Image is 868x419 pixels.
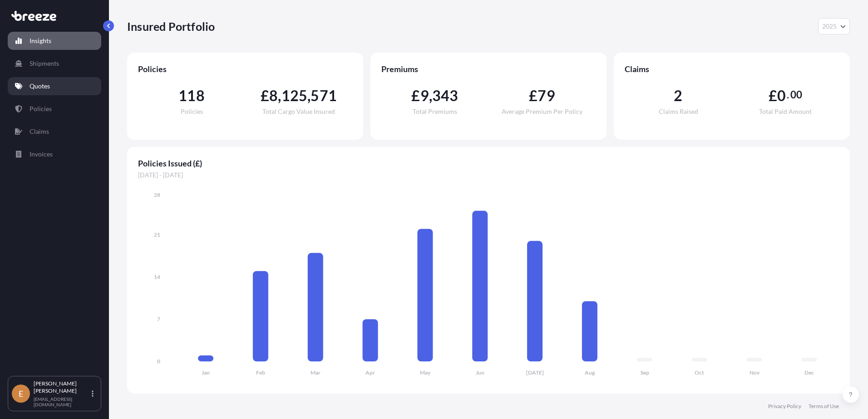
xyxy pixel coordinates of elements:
[154,191,160,198] tspan: 28
[381,63,596,74] span: Premiums
[30,104,52,113] p: Policies
[8,100,101,118] a: Policies
[311,88,337,103] span: 571
[262,108,335,115] span: Total Cargo Value Insured
[420,88,429,103] span: 9
[750,369,760,376] tspan: Nov
[138,171,839,180] span: [DATE] - [DATE]
[420,369,431,376] tspan: May
[365,369,375,376] tspan: Apr
[261,88,269,103] span: £
[34,396,90,407] p: [EMAIL_ADDRESS][DOMAIN_NAME]
[138,158,839,169] span: Policies Issued (£)
[695,369,704,376] tspan: Oct
[256,369,265,376] tspan: Feb
[278,88,281,103] span: ,
[178,88,205,103] span: 118
[30,150,53,159] p: Invoices
[674,88,682,103] span: 2
[809,403,839,410] a: Terms of Use
[769,88,777,103] span: £
[30,127,49,136] p: Claims
[476,369,484,376] tspan: Jun
[8,32,101,50] a: Insights
[818,18,850,34] button: Year Selector
[30,36,51,45] p: Insights
[19,389,23,398] span: E
[585,369,595,376] tspan: Aug
[822,22,837,31] span: 2025
[127,19,215,34] p: Insured Portfolio
[8,54,101,73] a: Shipments
[181,108,203,115] span: Policies
[281,88,308,103] span: 125
[641,369,649,376] tspan: Sep
[154,231,160,238] tspan: 21
[502,108,582,115] span: Average Premium Per Policy
[768,403,801,410] a: Privacy Policy
[538,88,555,103] span: 79
[34,380,90,395] p: [PERSON_NAME] [PERSON_NAME]
[157,316,160,322] tspan: 7
[526,369,544,376] tspan: [DATE]
[8,77,101,95] a: Quotes
[157,358,160,365] tspan: 0
[625,63,839,74] span: Claims
[8,145,101,163] a: Invoices
[790,91,802,98] span: 00
[138,63,352,74] span: Policies
[432,88,459,103] span: 343
[804,369,814,376] tspan: Dec
[269,88,278,103] span: 8
[777,88,786,103] span: 0
[8,122,101,141] a: Claims
[411,88,420,103] span: £
[759,108,812,115] span: Total Paid Amount
[202,369,210,376] tspan: Jan
[30,59,59,68] p: Shipments
[154,273,160,280] tspan: 14
[529,88,538,103] span: £
[429,88,432,103] span: ,
[659,108,698,115] span: Claims Raised
[787,91,789,98] span: .
[307,88,311,103] span: ,
[413,108,457,115] span: Total Premiums
[30,82,50,91] p: Quotes
[311,369,321,376] tspan: Mar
